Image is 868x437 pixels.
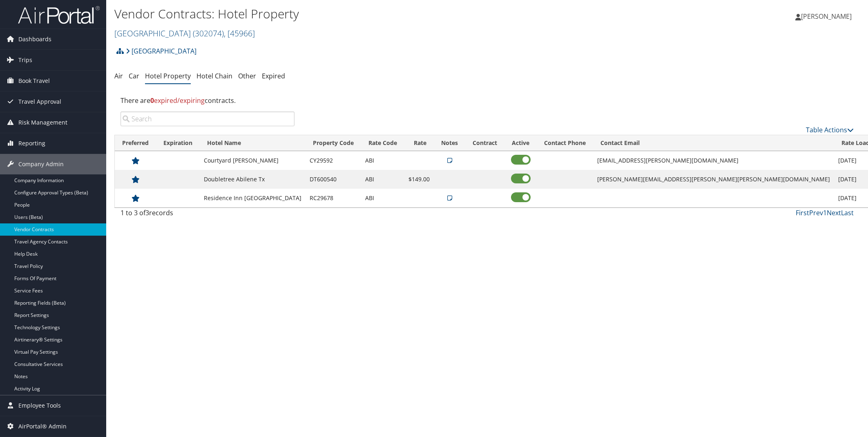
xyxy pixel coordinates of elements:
[796,208,809,217] a: First
[361,135,404,151] th: Rate Code: activate to sort column ascending
[18,133,45,154] span: Reporting
[361,189,404,207] td: ABI
[150,96,154,105] strong: 0
[504,135,537,151] th: Active: activate to sort column ascending
[18,29,51,49] span: Dashboards
[806,125,854,134] a: Table Actions
[18,395,61,416] span: Employee Tools
[126,43,196,59] a: [GEOGRAPHIC_DATA]
[145,208,149,217] span: 3
[200,151,306,170] td: Courtyard [PERSON_NAME]
[262,71,285,80] a: Expired
[200,135,306,151] th: Hotel Name: activate to sort column ascending
[18,50,32,70] span: Trips
[404,135,434,151] th: Rate: activate to sort column ascending
[150,96,205,105] span: expired/expiring
[18,154,64,174] span: Company Admin
[537,135,593,151] th: Contact Phone: activate to sort column ascending
[129,71,139,80] a: Car
[841,208,854,217] a: Last
[238,71,256,80] a: Other
[306,170,361,189] td: DT600540
[593,135,834,151] th: Contact Email: activate to sort column ascending
[795,4,860,29] a: [PERSON_NAME]
[18,91,61,112] span: Travel Approval
[200,170,306,189] td: Doubletree Abilene Tx
[115,135,156,151] th: Preferred: activate to sort column ascending
[18,112,67,133] span: Risk Management
[18,71,50,91] span: Book Travel
[114,71,123,80] a: Air
[120,111,295,126] input: Search
[306,151,361,170] td: CY29592
[361,170,404,189] td: ABI
[156,135,200,151] th: Expiration: activate to sort column ascending
[823,208,827,217] a: 1
[465,135,504,151] th: Contract: activate to sort column ascending
[114,5,611,22] h1: Vendor Contracts: Hotel Property
[145,71,191,80] a: Hotel Property
[114,89,860,111] div: There are contracts.
[306,135,361,151] th: Property Code: activate to sort column descending
[593,170,834,189] td: [PERSON_NAME][EMAIL_ADDRESS][PERSON_NAME][PERSON_NAME][DOMAIN_NAME]
[196,71,232,80] a: Hotel Chain
[114,28,255,39] a: [GEOGRAPHIC_DATA]
[224,28,255,39] span: , [ 45966 ]
[593,151,834,170] td: [EMAIL_ADDRESS][PERSON_NAME][DOMAIN_NAME]
[801,12,852,21] span: [PERSON_NAME]
[361,151,404,170] td: ABI
[306,189,361,207] td: RC29678
[404,170,434,189] td: $149.00
[18,5,100,25] img: airportal-logo.png
[193,28,224,39] span: ( 302074 )
[809,208,823,217] a: Prev
[827,208,841,217] a: Next
[120,208,295,222] div: 1 to 3 of records
[200,189,306,207] td: Residence Inn [GEOGRAPHIC_DATA]
[18,416,67,437] span: AirPortal® Admin
[434,135,465,151] th: Notes: activate to sort column ascending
